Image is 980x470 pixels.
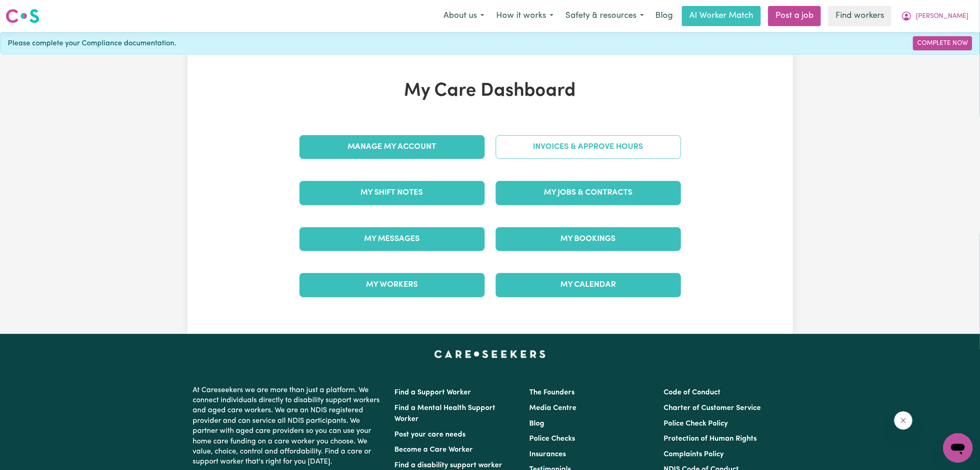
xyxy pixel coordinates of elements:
[496,135,681,159] a: Invoices & Approve Hours
[395,446,473,454] a: Become a Care Worker
[529,435,575,443] a: Police Checks
[299,181,485,205] a: My Shift Notes
[894,411,913,430] iframe: Close message
[437,6,490,26] button: About us
[895,6,974,26] button: My Account
[529,389,575,396] a: The Founders
[395,404,496,423] a: Find a Mental Health Support Worker
[913,36,972,50] a: Complete Now
[496,273,681,297] a: My Calendar
[664,420,728,427] a: Police Check Policy
[496,181,681,205] a: My Jobs & Contracts
[395,389,471,396] a: Find a Support Worker
[664,435,757,443] a: Protection of Human Rights
[299,227,485,251] a: My Messages
[490,6,559,26] button: How it works
[6,6,55,14] span: Need any help?
[496,227,681,251] a: My Bookings
[6,8,39,24] img: Careseekers logo
[434,350,546,358] a: Careseekers home page
[916,11,969,22] span: [PERSON_NAME]
[529,451,566,458] a: Insurances
[650,6,678,26] a: Blog
[664,451,724,458] a: Complaints Policy
[828,6,891,26] a: Find workers
[529,404,576,412] a: Media Centre
[8,38,176,49] span: Please complete your Compliance documentation.
[529,420,544,427] a: Blog
[664,389,720,396] a: Code of Conduct
[294,80,687,102] h1: My Care Dashboard
[682,6,761,26] a: AI Worker Match
[299,135,485,159] a: Manage My Account
[6,5,39,27] a: Careseekers logo
[395,462,503,469] a: Find a disability support worker
[395,431,466,438] a: Post your care needs
[664,404,761,412] a: Charter of Customer Service
[768,6,821,26] a: Post a job
[299,273,485,297] a: My Workers
[943,433,973,463] iframe: Button to launch messaging window
[559,6,650,26] button: Safety & resources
